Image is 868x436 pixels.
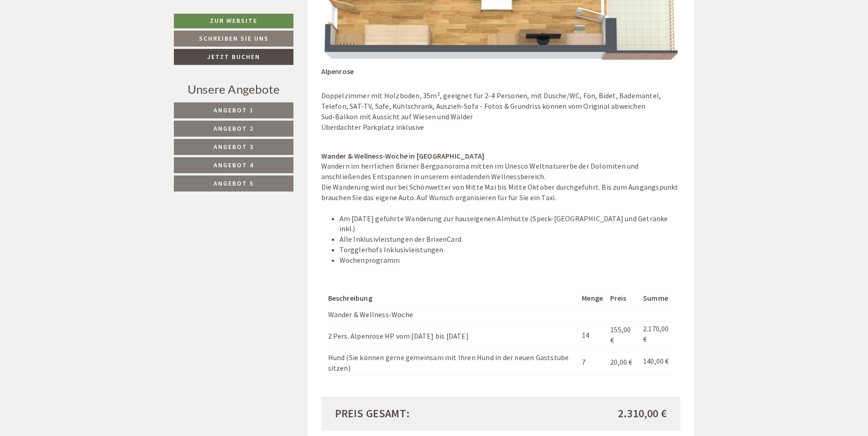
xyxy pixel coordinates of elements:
[328,291,579,305] th: Beschreibung
[214,124,254,133] span: Angebot 2
[174,49,293,65] a: Jetzt buchen
[328,349,579,376] td: Hund (Sie können gerne gemeinsam mit Ihren Hund in der neuen Gaststube sitzen)
[305,241,360,257] button: Senden
[321,90,681,132] p: Doppelzimmer mit Holzboden, 35m², geeignet für 2-4 Personen, mit Dusche/WC, Fön, Bidet, Bademante...
[639,322,674,349] td: 2.170,00 €
[328,322,579,349] td: 2 Pers. Alpenrose HP vom [DATE] bis [DATE]
[14,45,145,51] small: 16:30
[214,106,254,114] span: Angebot 1
[618,406,667,421] span: 2.310,00 €
[639,349,674,376] td: 140,00 €
[321,151,681,161] div: Wander & Wellness-Woche in [GEOGRAPHIC_DATA]
[328,406,501,421] div: Preis gesamt:
[340,255,681,266] li: Wochenprogramm
[7,25,149,53] div: Guten Tag, wie können wir Ihnen helfen?
[610,357,632,367] span: 20,00 €
[214,179,254,187] span: Angebot 5
[639,291,674,305] th: Summe
[321,161,681,202] div: Wandern im herrlichen Brixner Bergpanorama mitten im Unesco Weltnaturerbe der Dolomiten und ansch...
[340,245,681,255] li: Torgglerhofs Inklusivleistungen
[14,27,145,34] div: [GEOGRAPHIC_DATA]
[321,59,368,77] div: Alpenrose
[578,349,607,376] td: 7
[174,14,293,28] a: Zur Website
[174,81,293,98] div: Unsere Angebote
[578,322,607,349] td: 14
[340,234,681,245] li: Alle Inklusivleistungen der BrixenCard
[340,213,681,234] li: Am [DATE] geführte Wanderung zur hauseigenen Almhütte (Speck-[GEOGRAPHIC_DATA] und Getränke inkl.)
[214,143,254,151] span: Angebot 3
[158,7,202,23] div: Dienstag
[214,161,254,169] span: Angebot 4
[578,291,607,305] th: Menge
[174,31,293,47] a: Schreiben Sie uns
[607,291,639,305] th: Preis
[610,325,631,345] span: 155,00 €
[328,305,579,322] td: Wander & Wellness-Woche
